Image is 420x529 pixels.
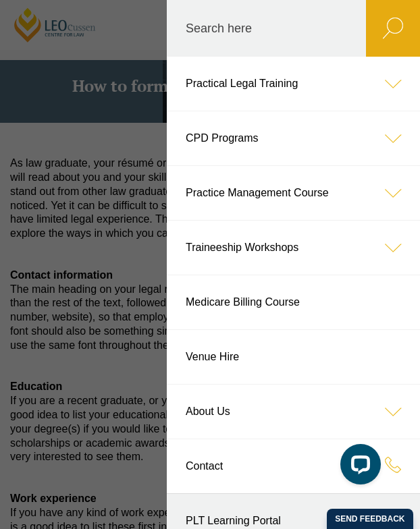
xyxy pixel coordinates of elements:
[167,166,420,220] a: Practice Management Course
[167,330,420,384] a: Venue Hire
[167,275,420,329] a: Medicare Billing Course
[167,57,420,111] a: Practical Legal Training
[167,385,420,439] a: About Us
[167,111,420,165] a: CPD Programs
[167,221,420,275] a: Traineeship Workshops
[167,439,420,493] a: Contact
[330,439,386,495] iframe: LiveChat chat widget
